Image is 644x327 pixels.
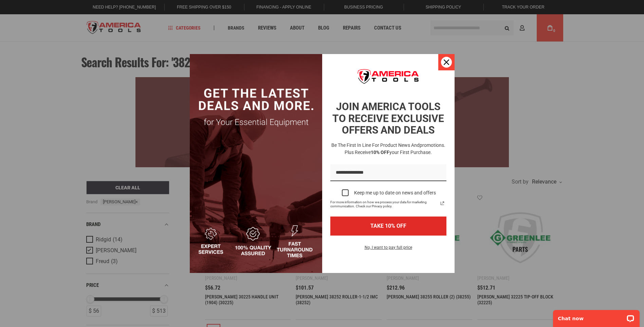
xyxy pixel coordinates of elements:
strong: 10% OFF [371,150,389,155]
input: Email field [330,164,446,182]
iframe: LiveChat chat widget [549,306,644,327]
span: For more information on how we process your data for marketing communication. Check our Privacy p... [330,200,438,208]
button: No, I want to pay full price [359,244,418,255]
button: Close [438,54,455,70]
svg: close icon [444,59,449,65]
button: TAKE 10% OFF [330,217,446,235]
a: Read our Privacy Policy [438,199,446,207]
h3: Be the first in line for product news and [329,142,448,156]
div: Keep me up to date on news and offers [354,190,436,196]
strong: JOIN AMERICA TOOLS TO RECEIVE EXCLUSIVE OFFERS AND DEALS [332,101,444,136]
svg: link icon [438,199,446,207]
span: promotions. Plus receive your first purchase. [345,142,445,155]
